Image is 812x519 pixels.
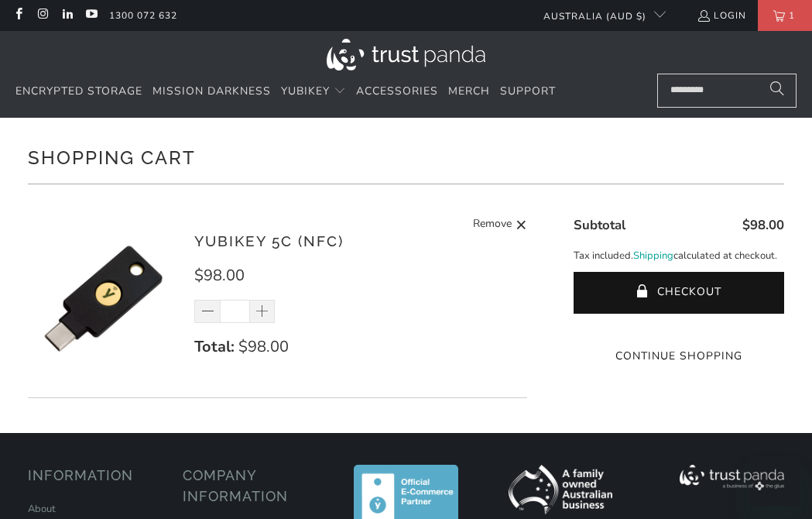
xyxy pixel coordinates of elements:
[15,74,142,110] a: Encrypted Storage
[152,84,271,98] span: Mission Darkness
[152,74,271,110] a: Mission Darkness
[84,9,98,22] a: Trust Panda Australia on YouTube
[194,336,235,357] strong: Total:
[500,74,556,110] a: Support
[574,216,625,234] span: Subtotal
[15,84,142,98] span: Encrypted Storage
[574,248,784,264] p: Tax included. calculated at checkout.
[657,74,797,108] input: Search...
[28,502,56,516] a: About
[36,9,49,22] a: Trust Panda Australia on Instagram
[697,7,746,24] a: Login
[356,84,438,98] span: Accessories
[194,265,245,286] span: $98.00
[109,7,177,24] a: 1300 072 632
[574,272,784,314] button: Checkout
[327,39,485,70] img: Trust Panda Australia
[281,74,346,110] summary: YubiKey
[281,84,330,98] span: YubiKey
[356,74,438,110] a: Accessories
[28,223,179,374] img: YubiKey 5C (NFC)
[448,84,490,98] span: Merch
[448,74,490,110] a: Merch
[15,74,556,110] nav: Translation missing: en.navigation.header.main_nav
[28,141,784,172] h1: Shopping Cart
[12,9,25,22] a: Trust Panda Australia on Facebook
[574,348,784,365] a: Continue Shopping
[473,215,512,235] span: Remove
[473,215,527,235] a: Remove
[742,216,784,234] span: $98.00
[750,457,800,507] iframe: Button to launch messaging window
[194,232,344,249] a: YubiKey 5C (NFC)
[633,248,673,264] a: Shipping
[60,9,74,22] a: Trust Panda Australia on LinkedIn
[758,74,797,108] button: Search
[500,84,556,98] span: Support
[238,336,289,357] span: $98.00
